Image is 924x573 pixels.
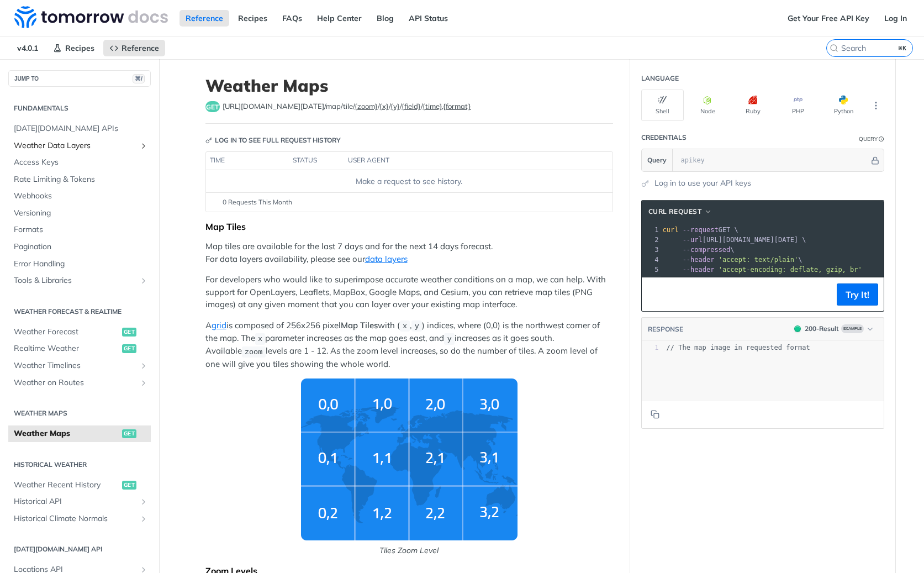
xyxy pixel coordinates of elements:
[879,136,884,142] i: Information
[837,283,878,306] button: Try It!
[663,236,806,244] span: [URL][DOMAIN_NAME][DATE] \
[14,327,119,338] span: Weather Forecast
[365,254,408,264] a: data layers
[11,40,44,56] span: v4.0.1
[8,375,151,391] a: Weather on RoutesShow subpages for Weather on Routes
[65,43,94,53] span: Recipes
[641,133,687,143] div: Credentials
[205,76,613,96] h1: Weather Maps
[205,545,613,556] p: Tiles Zoom Level
[210,176,608,187] div: Make a request to see history.
[139,141,148,150] button: Show subpages for Weather Data Layers
[8,477,151,493] a: Weather Recent Historyget
[8,307,151,317] h2: Weather Forecast & realtime
[683,226,719,234] span: --request
[642,149,673,171] button: Query
[8,460,151,470] h2: Historical Weather
[402,102,421,111] label: {field}
[403,322,407,330] span: x
[371,10,400,27] a: Blog
[276,10,308,27] a: FAQs
[8,511,151,527] a: Historical Climate NormalsShow subpages for Historical Climate Normals
[663,226,679,234] span: curl
[311,10,368,27] a: Help Center
[859,135,884,143] div: QueryInformation
[139,514,148,523] button: Show subpages for Historical Climate Normals
[133,74,145,83] span: ⌘/
[642,235,661,245] div: 2
[8,70,151,87] button: JUMP TO⌘/
[841,324,864,333] span: Example
[47,40,101,56] a: Recipes
[447,335,452,343] span: y
[663,226,738,234] span: GET \
[122,481,136,490] span: get
[14,224,148,235] span: Formats
[206,152,289,170] th: time
[8,324,151,340] a: Weather Forecastget
[8,408,151,418] h2: Weather Maps
[8,544,151,554] h2: [DATE][DOMAIN_NAME] API
[789,323,878,334] button: 200200-ResultExample
[223,197,292,207] span: 0 Requests This Month
[871,101,881,111] svg: More ellipsis
[648,207,702,217] span: cURL Request
[683,256,715,264] span: --header
[14,123,148,134] span: [DATE][DOMAIN_NAME] APIs
[232,10,273,27] a: Recipes
[654,177,751,189] a: Log in to use your API keys
[14,157,148,168] span: Access Keys
[205,319,613,370] p: A is composed of 256x256 pixel with ( , ) indices, where (0,0) is the northwest corner of the map...
[641,90,684,121] button: Shell
[14,241,148,253] span: Pagination
[647,155,667,165] span: Query
[205,379,613,556] span: Tiles Zoom Level
[647,406,663,423] button: Copy to clipboard
[663,256,802,264] span: \
[223,101,471,112] span: https://api.tomorrow.io/v4/map/tile/{zoom}/{x}/{y}/{field}/{time}.{format}
[139,497,148,506] button: Show subpages for Historical API
[647,286,663,303] button: Copy to clipboard
[642,343,659,353] div: 1
[782,10,875,27] a: Get Your Free API Key
[642,225,661,235] div: 1
[122,344,136,353] span: get
[14,377,136,388] span: Weather on Routes
[14,513,136,524] span: Historical Climate Normals
[683,266,715,274] span: --header
[14,428,119,439] span: Weather Maps
[341,320,378,330] strong: Map Tiles
[139,379,148,387] button: Show subpages for Weather on Routes
[258,335,262,343] span: x
[822,90,865,121] button: Python
[8,222,151,238] a: Formats
[403,10,454,27] a: API Status
[14,496,136,507] span: Historical API
[675,149,869,171] input: apikey
[139,361,148,370] button: Show subpages for Weather Timelines
[301,379,518,540] img: weather-grid-map.png
[645,206,716,217] button: cURL Request
[14,480,119,491] span: Weather Recent History
[122,328,136,337] span: get
[14,174,148,185] span: Rate Limiting & Tokens
[687,90,729,121] button: Node
[205,137,212,144] svg: Key
[8,272,151,289] a: Tools & LibrariesShow subpages for Tools & Libraries
[14,140,136,151] span: Weather Data Layers
[8,171,151,188] a: Rate Limiting & Tokens
[830,44,838,52] svg: Search
[344,152,590,170] th: user agent
[878,10,913,27] a: Log In
[642,255,661,265] div: 4
[896,43,910,54] kbd: ⌘K
[245,348,262,356] span: zoom
[205,240,613,265] p: Map tiles are available for the last 7 days and for the next 14 days forecast. For data layers av...
[642,245,661,255] div: 3
[794,325,801,332] span: 200
[667,344,810,351] span: // The map image in requested format
[719,266,862,274] span: 'accept-encoding: deflate, gzip, br'
[355,102,378,111] label: {zoom}
[14,6,168,28] img: Tomorrow.io Weather API Docs
[8,239,151,255] a: Pagination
